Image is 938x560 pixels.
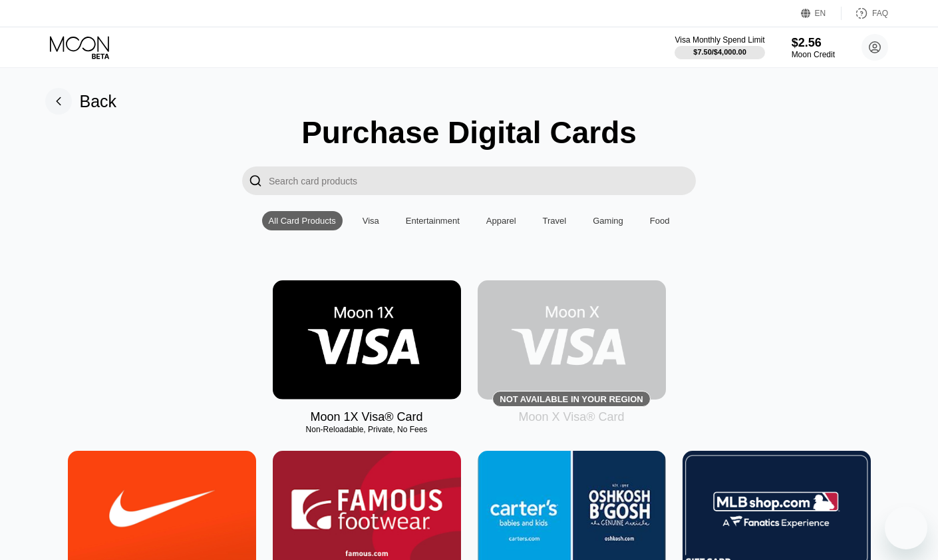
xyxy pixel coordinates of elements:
[269,166,696,195] input: Search card products
[675,35,764,59] div: Visa Monthly Spend Limit$7.50/$4,000.00
[269,216,336,226] div: All Card Products
[500,394,643,404] div: Not available in your region
[650,216,670,226] div: Food
[643,211,677,230] div: Food
[518,410,624,424] div: Moon X Visa® Card
[842,7,888,20] div: FAQ
[536,211,573,230] div: Travel
[363,216,379,226] div: Visa
[693,48,746,56] div: $7.50 / $4,000.00
[543,216,567,226] div: Travel
[792,50,835,59] div: Moon Credit
[480,211,523,230] div: Apparel
[486,216,516,226] div: Apparel
[356,211,386,230] div: Visa
[675,35,764,45] div: Visa Monthly Spend Limit
[801,7,842,20] div: EN
[885,507,927,549] iframe: Button to launch messaging window
[80,92,117,111] div: Back
[406,216,460,226] div: Entertainment
[792,36,835,59] div: $2.56Moon Credit
[586,211,630,230] div: Gaming
[399,211,466,230] div: Entertainment
[273,425,461,434] div: Non-Reloadable, Private, No Fees
[310,410,422,424] div: Moon 1X Visa® Card
[872,9,888,18] div: FAQ
[262,211,343,230] div: All Card Products
[593,216,623,226] div: Gaming
[792,36,835,50] div: $2.56
[249,173,262,188] div: 
[242,166,269,195] div: 
[45,88,117,115] div: Back
[301,115,637,150] div: Purchase Digital Cards
[478,280,666,400] div: Not available in your region
[815,9,826,18] div: EN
